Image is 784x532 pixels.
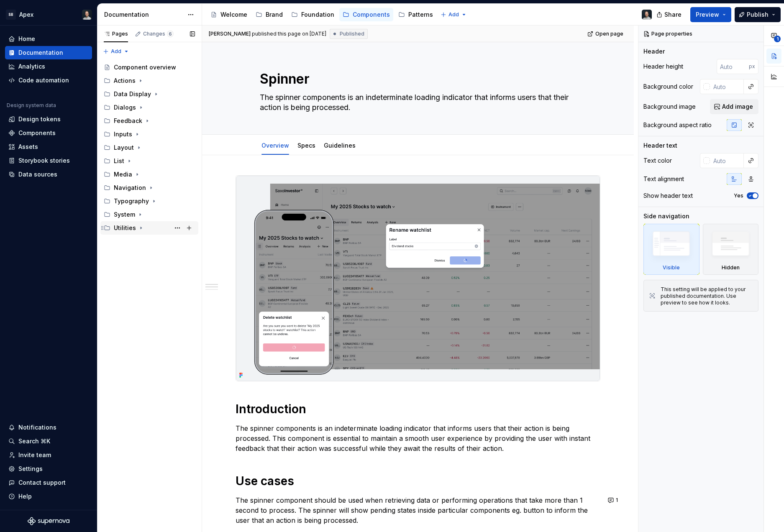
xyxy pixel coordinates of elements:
[100,208,198,221] div: System
[236,402,600,417] h1: Introduction
[5,46,92,59] a: Documentation
[28,517,69,525] svg: Supernova Logo
[100,168,198,181] div: Media
[100,181,198,194] div: Navigation
[735,7,781,22] button: Publish
[7,102,56,109] div: Design system data
[236,473,600,489] h1: Use cases
[18,115,61,123] div: Design tokens
[100,101,198,114] div: Dialogs
[605,494,622,506] button: 1
[703,224,759,275] div: Hidden
[111,48,121,55] span: Add
[395,8,436,21] a: Patterns
[18,143,38,151] div: Assets
[266,10,283,19] div: Brand
[6,10,16,20] div: SB
[100,194,198,208] div: Typography
[696,10,719,19] span: Preview
[18,437,50,445] div: Search ⌘K
[100,128,198,141] div: Inputs
[438,9,469,20] button: Add
[643,141,677,150] div: Header text
[100,221,198,235] div: Utilities
[661,286,753,306] div: This setting will be applied to your published documentation. Use preview to see how it looks.
[749,63,755,70] p: px
[252,31,326,37] div: published this page on [DATE]
[5,74,92,87] a: Code automation
[5,140,92,153] a: Assets
[643,175,684,183] div: Text alignment
[100,141,198,154] div: Layout
[339,8,393,21] a: Components
[18,129,56,137] div: Components
[258,136,292,154] div: Overview
[18,465,43,473] div: Settings
[664,10,682,19] span: Share
[5,113,92,126] a: Design tokens
[18,423,56,432] div: Notifications
[710,99,758,114] button: Add image
[643,102,696,111] div: Background image
[100,61,198,235] div: Page tree
[100,87,198,101] div: Data Display
[18,156,70,165] div: Storybook stories
[710,153,744,168] input: Auto
[734,192,743,199] label: Yes
[340,31,364,37] span: Published
[258,91,574,114] textarea: The spinner components is an indeterminate loading indicator that informs users that their action...
[643,212,689,220] div: Side navigation
[236,176,600,381] img: e42a3cdc-5552-40ed-b9e0-5661db3353db.png
[774,36,781,42] span: 1
[301,10,334,19] div: Foundation
[294,136,319,154] div: Specs
[5,476,92,489] button: Contact support
[616,497,618,504] span: 1
[114,90,151,98] div: Data Display
[642,10,652,20] img: Niklas Quitzau
[114,170,132,179] div: Media
[207,6,436,23] div: Page tree
[5,32,92,46] a: Home
[5,435,92,448] button: Search ⌘K
[114,143,134,152] div: Layout
[324,142,356,149] a: Guidelines
[652,7,687,22] button: Share
[643,192,693,200] div: Show header text
[261,142,289,149] a: Overview
[207,8,251,21] a: Welcome
[18,62,45,71] div: Analytics
[18,49,63,57] div: Documentation
[104,10,183,19] div: Documentation
[5,490,92,503] button: Help
[114,210,135,219] div: System
[297,142,315,149] a: Specs
[643,62,683,71] div: Header height
[722,264,740,271] div: Hidden
[167,31,174,37] span: 6
[100,61,198,74] a: Component overview
[252,8,286,21] a: Brand
[114,157,124,165] div: List
[690,7,731,22] button: Preview
[18,478,66,487] div: Contact support
[18,76,69,84] div: Code automation
[104,31,128,37] div: Pages
[353,10,390,19] div: Components
[747,10,769,19] span: Publish
[236,423,600,453] p: The spinner components is an indeterminate loading indicator that informs users that their action...
[710,79,744,94] input: Auto
[82,10,92,20] img: Niklas Quitzau
[100,114,198,128] div: Feedback
[100,154,198,168] div: List
[18,492,32,501] div: Help
[320,136,359,154] div: Guidelines
[717,59,749,74] input: Auto
[595,31,623,37] span: Open page
[143,31,174,37] div: Changes
[2,5,95,23] button: SBApexNiklas Quitzau
[114,130,132,138] div: Inputs
[5,154,92,167] a: Storybook stories
[643,224,699,275] div: Visible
